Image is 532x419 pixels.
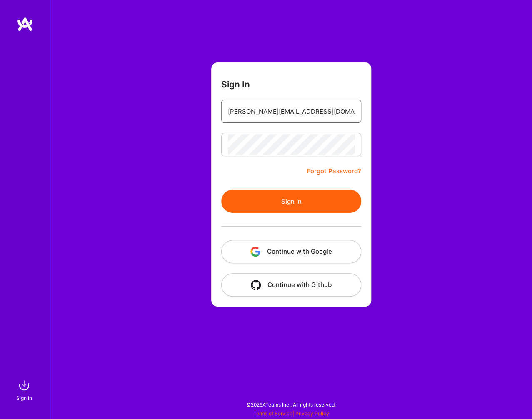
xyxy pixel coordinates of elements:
[250,247,260,257] img: icon
[221,273,361,297] button: Continue with Github
[221,190,361,213] button: Sign In
[251,280,261,290] img: icon
[253,410,329,417] span: |
[221,240,361,263] button: Continue with Google
[50,394,532,415] div: © 2025 ATeams Inc., All rights reserved.
[221,79,250,90] h3: Sign In
[16,394,32,402] div: Sign In
[307,166,361,176] a: Forgot Password?
[17,17,33,32] img: logo
[16,377,32,394] img: sign in
[17,377,32,402] a: sign inSign In
[253,410,292,417] a: Terms of Service
[228,101,355,122] input: Email...
[295,410,329,417] a: Privacy Policy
